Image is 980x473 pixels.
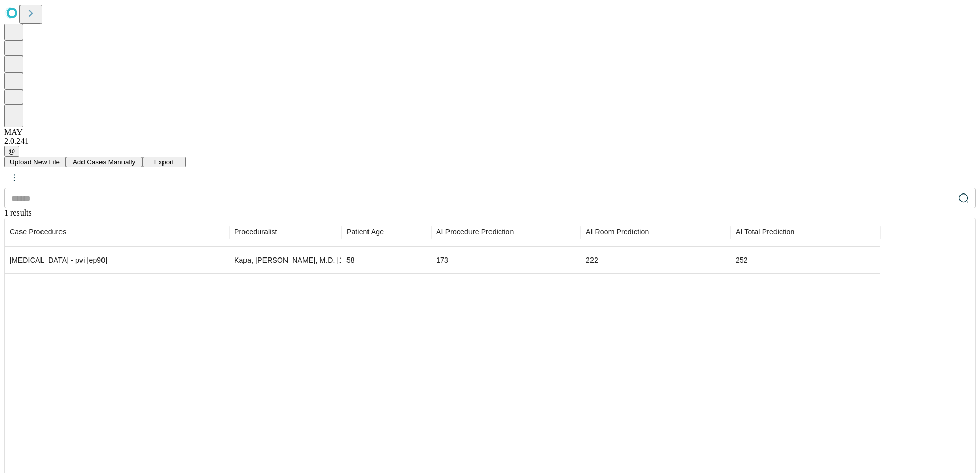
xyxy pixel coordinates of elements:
span: @ [8,147,15,155]
a: Export [142,157,186,166]
div: 58 [346,247,426,273]
div: 2.0.241 [4,137,976,146]
span: Proceduralist [234,227,277,237]
button: kebab-menu [5,168,24,187]
button: Export [142,157,186,167]
span: Add Cases Manually [73,158,135,166]
span: Patient in room to patient out of room [586,227,649,237]
span: Upload New File [10,158,60,166]
span: 1 results [4,208,32,217]
div: MAY [4,127,976,137]
span: Time-out to extubation/pocket closure [436,227,514,237]
span: 173 [436,256,448,264]
span: Export [154,158,174,166]
div: Kapa, [PERSON_NAME], M.D. [1003995] [234,247,336,273]
span: Includes set-up, patient in-room to patient out-of-room, and clean-up [736,227,794,237]
button: Add Cases Manually [66,157,142,167]
div: [MEDICAL_DATA] - pvi [ep90] [10,247,224,273]
span: Patient Age [346,227,384,237]
span: 252 [736,256,748,264]
span: Scheduled procedures [10,227,66,237]
span: 222 [586,256,598,264]
button: @ [4,146,19,157]
button: Upload New File [4,157,66,167]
